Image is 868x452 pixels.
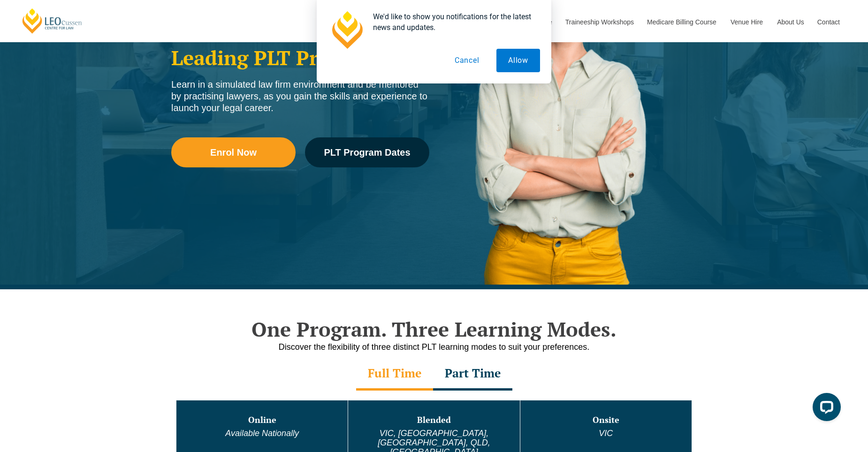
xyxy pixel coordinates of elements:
[210,148,257,157] span: Enrol Now
[349,415,518,425] h3: Blended
[171,137,296,167] a: Enrol Now
[167,341,701,353] p: Discover the flexibility of three distinct PLT learning modes to suit your preferences.
[324,148,410,157] span: PLT Program Dates
[328,11,365,49] img: notification icon
[171,79,429,114] div: Learn in a simulated law firm environment and be mentored by practising lawyers, as you gain the ...
[167,317,701,341] h2: One Program. Three Learning Modes.
[433,358,512,391] div: Part Time
[805,389,845,429] iframe: LiveChat chat widget
[496,49,540,72] button: Allow
[356,358,433,391] div: Full Time
[365,11,540,33] div: We'd like to show you notifications for the latest news and updates.
[177,415,347,425] h3: Online
[521,415,691,425] h3: Onsite
[305,137,429,167] a: PLT Program Dates
[225,429,299,438] em: Available Nationally
[443,49,491,72] button: Cancel
[599,429,613,438] em: VIC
